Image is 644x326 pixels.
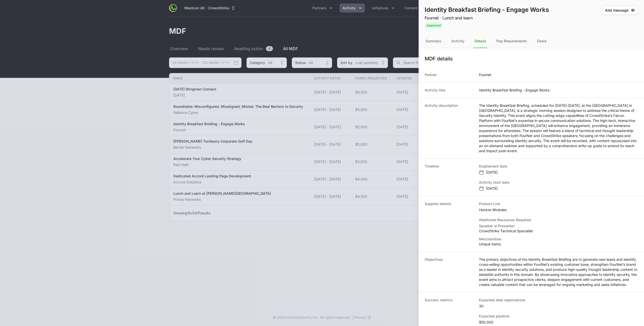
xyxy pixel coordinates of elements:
div: Activity [450,35,465,48]
dt: Expected deal registrations [479,298,537,303]
div: Activity actions [602,6,638,28]
dd: Fournet [479,72,491,77]
p: Merchandise: [479,237,533,242]
dt: Product Line [479,201,533,206]
div: Summary [425,35,442,48]
dd: The Identity Breakfast Briefing, scheduled for [DATE]-[DATE], at the [GEOGRAPHIC_DATA] in [GEOGRA... [479,103,638,153]
p: Speaker or Presenter: [479,223,533,229]
dt: Activity description [425,103,473,153]
dt: Enablement date [479,164,509,169]
dt: Supplier details [425,201,473,247]
dt: Objectives [425,257,473,287]
h1: MDF details [425,55,453,62]
dt: Additional Resources Required [479,217,533,222]
p: CrowdStrike Technical Specialist [479,229,533,234]
dd: Horizon Modules [479,207,533,212]
dd: [DATE] [479,186,509,191]
dd: The primary objectives of the Identity Breakfast Briefing are to generate new leads and identify ... [479,257,638,287]
dd: 30 [479,304,537,309]
p: Fournet · Lunch and learn [425,15,549,21]
dt: Activity start date [479,180,509,185]
dt: Activity title [425,88,473,93]
button: Add message [602,6,638,15]
span: Activity Status [425,22,549,28]
dd: [DATE] [479,170,509,175]
div: Details [473,35,487,48]
dd: Identity Breakfast Briefing - Engage Works [479,88,549,93]
span: Add message [605,7,635,13]
dt: Partner [425,72,473,77]
p: Unique Items [479,242,533,247]
dd: $50,000 [479,320,537,325]
nav: Tabs [419,35,644,48]
div: Deals [536,35,548,48]
h1: Identity Breakfast Briefing - Engage Works [425,6,549,14]
dt: Timeline [425,164,473,191]
dt: Expected pipeline [479,314,537,319]
div: Pop Requirements [495,35,528,48]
